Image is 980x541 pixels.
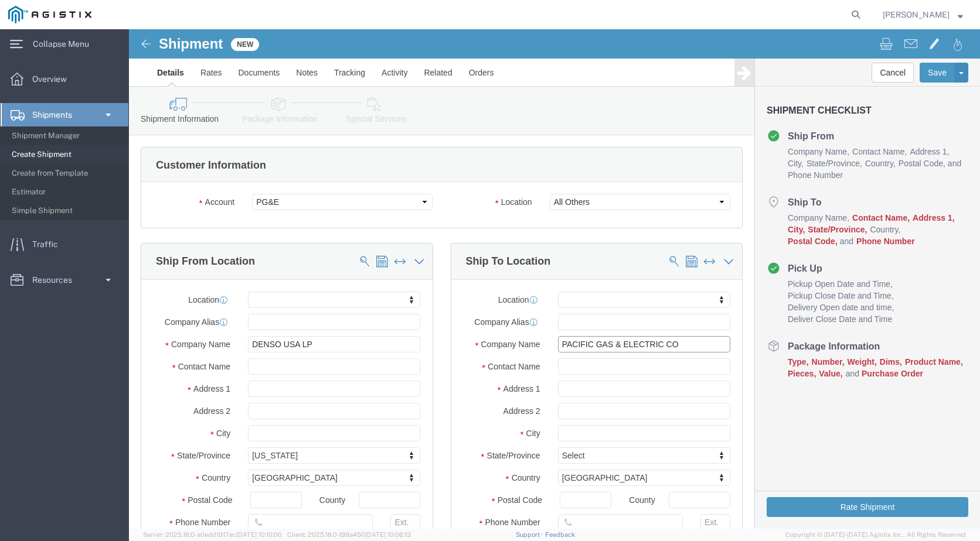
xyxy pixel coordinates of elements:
[882,8,964,22] button: [PERSON_NAME]
[545,531,575,538] a: Feedback
[785,530,966,540] span: Copyright © [DATE]-[DATE] Agistix Inc., All Rights Reserved
[1,67,128,91] a: Overview
[883,8,950,21] span: Kayla Hernandez
[8,6,91,23] img: logo
[1,103,128,126] a: Shipments
[236,531,282,538] span: [DATE] 10:10:00
[1,232,128,256] a: Traffic
[12,199,120,222] span: Simple Shipment
[129,29,980,529] iframe: FS Legacy Container
[516,531,545,538] a: Support
[12,124,120,148] span: Shipment Manager
[1,268,128,292] a: Resources
[12,143,120,166] span: Create Shipment
[32,268,80,292] span: Resources
[287,531,411,538] span: Client: 2025.18.0-198a450
[33,32,97,56] span: Collapse Menu
[32,67,75,91] span: Overview
[32,103,80,126] span: Shipments
[32,232,66,256] span: Traffic
[365,531,411,538] span: [DATE] 10:06:13
[143,531,282,538] span: Server: 2025.18.0-a0edd1917ac
[12,180,120,204] span: Estimator
[12,162,120,185] span: Create from Template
